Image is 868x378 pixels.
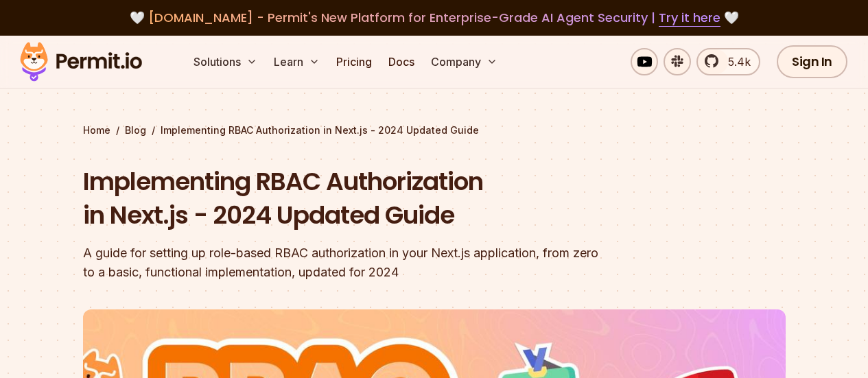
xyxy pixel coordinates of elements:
img: Permit logo [14,38,148,85]
a: Blog [125,123,146,137]
span: [DOMAIN_NAME] - Permit's New Platform for Enterprise-Grade AI Agent Security | [148,9,720,26]
h1: Implementing RBAC Authorization in Next.js - 2024 Updated Guide [83,165,610,233]
a: Docs [383,48,420,75]
a: Pricing [331,48,377,75]
button: Learn [268,48,325,75]
div: / / [83,123,786,137]
button: Company [425,48,503,75]
a: Try it here [659,9,720,27]
div: A guide for setting up role-based RBAC authorization in your Next.js application, from zero to a ... [83,244,610,282]
div: 🤍 🤍 [33,8,835,27]
a: 5.4k [696,48,760,75]
a: Home [83,123,110,137]
a: Sign In [777,45,847,78]
span: 5.4k [720,54,751,70]
button: Solutions [188,48,263,75]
